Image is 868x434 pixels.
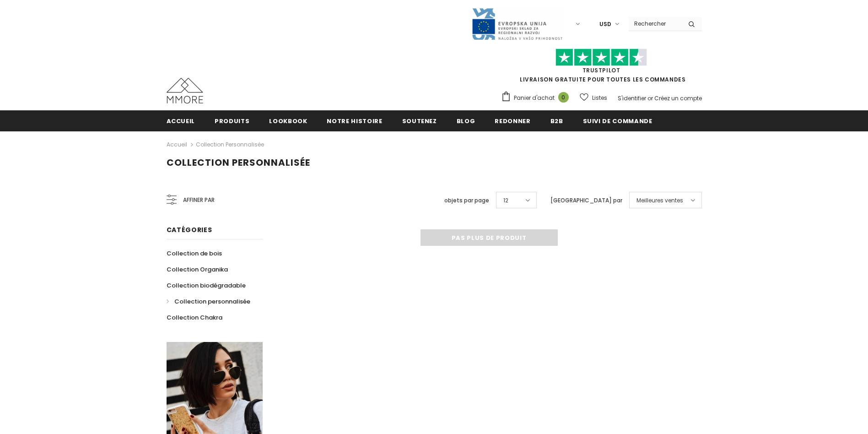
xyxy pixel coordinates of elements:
span: Produits [215,117,249,125]
span: Panier d'achat [514,93,555,103]
span: USD [599,20,611,29]
span: Accueil [167,117,195,125]
span: B2B [550,117,563,125]
span: Listes [592,93,607,103]
a: Javni Razpis [471,20,563,27]
a: Collection Chakra [167,309,222,325]
span: LIVRAISON GRATUITE POUR TOUTES LES COMMANDES [501,53,702,83]
span: Collection de bois [167,249,222,258]
span: Blog [457,117,475,125]
a: Collection biodégradable [167,277,246,293]
span: Collection personnalisée [174,297,250,306]
a: Lookbook [269,110,307,131]
a: Panier d'achat 0 [501,91,573,105]
input: Search Site [629,17,681,30]
span: Redonner [495,117,530,125]
span: Notre histoire [327,117,382,125]
a: Accueil [167,110,195,131]
a: Collection personnalisée [167,293,250,309]
a: B2B [550,110,563,131]
label: [GEOGRAPHIC_DATA] par [550,196,622,205]
a: Notre histoire [327,110,382,131]
span: 12 [503,196,508,205]
span: Collection biodégradable [167,281,246,290]
a: Collection personnalisée [196,141,264,148]
a: TrustPilot [582,66,620,74]
label: objets par page [444,196,489,205]
span: Collection personnalisée [167,156,310,169]
img: Cas MMORE [167,78,203,103]
a: Suivi de commande [583,110,652,131]
span: or [647,94,653,102]
span: Meilleures ventes [636,196,683,205]
span: 0 [558,92,569,103]
a: Accueil [167,139,187,150]
span: Catégories [167,225,212,234]
a: S'identifier [618,94,646,102]
span: Affiner par [183,195,215,205]
span: Collection Chakra [167,313,222,322]
a: Blog [457,110,475,131]
img: Javni Razpis [471,7,563,41]
a: Redonner [495,110,530,131]
a: soutenez [402,110,437,131]
a: Collection de bois [167,245,222,261]
a: Listes [580,90,607,106]
a: Collection Organika [167,261,228,277]
a: Créez un compte [654,94,702,102]
span: Lookbook [269,117,307,125]
span: Suivi de commande [583,117,652,125]
span: soutenez [402,117,437,125]
span: Collection Organika [167,265,228,274]
a: Produits [215,110,249,131]
img: Faites confiance aux étoiles pilotes [555,49,647,66]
